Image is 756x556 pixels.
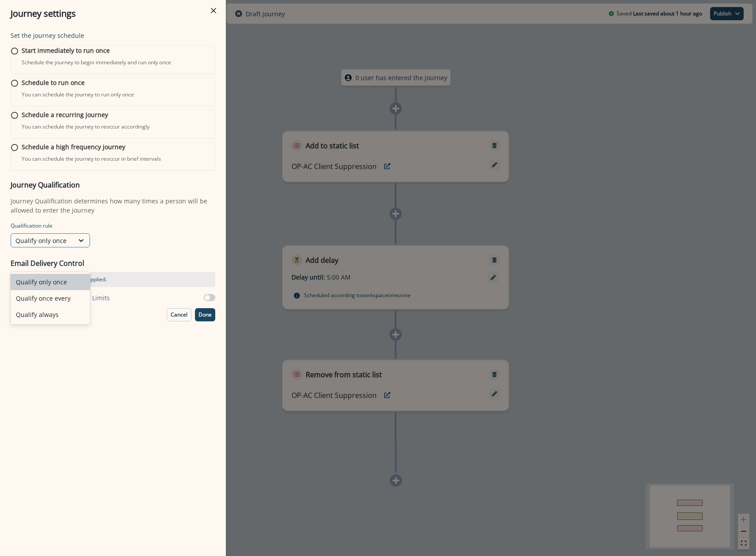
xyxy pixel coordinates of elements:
div: Qualify always [11,306,90,323]
p: You can schedule the journey to reoccur in brief intervals [22,155,161,163]
p: Qualification rule [11,222,215,230]
p: You can schedule the journey to run only once [22,91,134,99]
p: Start immediately to run once [22,46,110,55]
button: Done [195,308,215,321]
p: Done [198,312,212,318]
p: Schedule to run once [22,78,85,87]
p: You can schedule the journey to reoccur accordingly [22,123,150,131]
p: Cancel [171,312,187,318]
div: Qualify only once [11,274,90,290]
p: Set the journey schedule [11,31,215,40]
p: Journey Qualification determines how many times a person will be allowed to enter the journey [11,196,215,215]
div: Journey settings [11,7,215,20]
div: Qualify once every [11,290,90,306]
p: Schedule a recurring journey [22,110,108,119]
p: Email Delivery Control [11,258,84,269]
button: Close [206,4,221,18]
button: Cancel [167,308,191,321]
div: Qualify only once [15,236,69,245]
p: Schedule a high frequency journey [22,142,125,151]
h3: Journey Qualification [11,181,215,189]
p: Schedule the journey to begin immediately and run only once [22,59,171,66]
